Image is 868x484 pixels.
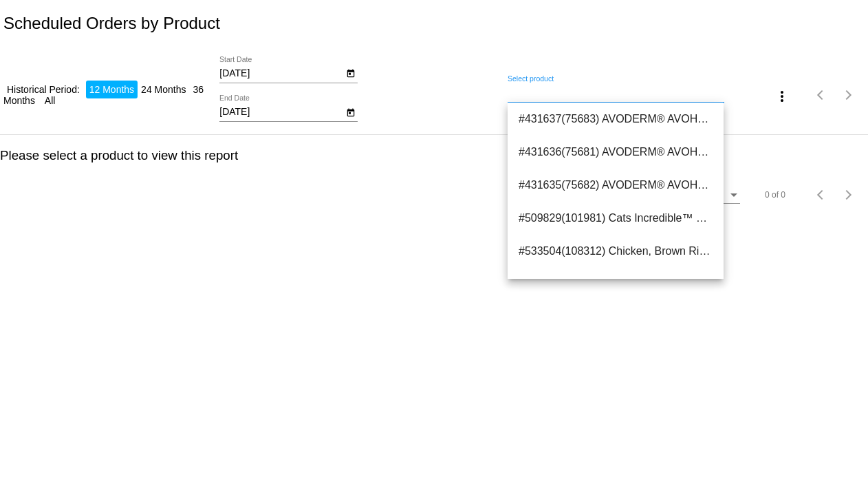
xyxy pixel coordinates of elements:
span: #431636(75681) AVODERM® AVOHEARTS™ Salmon &amp; Avocado Formula 12.99 [519,136,713,169]
h2: Scheduled Orders by Product [3,14,220,33]
li: All [41,92,59,109]
button: Previous page [807,81,835,109]
button: Next page [835,81,862,109]
button: Previous page [807,181,835,209]
li: Historical Period: [3,81,83,98]
button: Open calendar [343,65,358,80]
li: 24 Months [138,81,189,98]
input: Start Date [219,68,343,79]
input: End Date [219,107,343,118]
button: Next page [835,181,862,209]
span: #431635(75682) AVODERM® AVOHEARTS™ Turkey &amp; Avocado Formula 12.34 [519,169,713,202]
button: Open calendar [343,105,358,119]
span: #509829(101981) Cats Incredible™ Unscented Litter 20 lb Jug 40.84 [519,202,713,235]
li: 12 Months [86,81,138,98]
mat-icon: more_vert [774,88,790,105]
div: 0 of 0 [765,190,785,200]
span: #533504(108312) Chicken, Brown Rice & Pumpkin Limited Ingredient Cat Food 3 pack 56.99 [519,235,713,268]
span: #431637(75683) AVODERM® AVOHEARTS™ Beef &amp; Avocado Formula 12.34 [519,103,713,136]
li: 36 Months [3,81,204,109]
span: #226613(41259) Chicken, Brown Rice & Pumpkin Limited Ingredient Diet Dog Food-3 Pack 62.69 [519,268,713,301]
input: Select product [508,87,724,98]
